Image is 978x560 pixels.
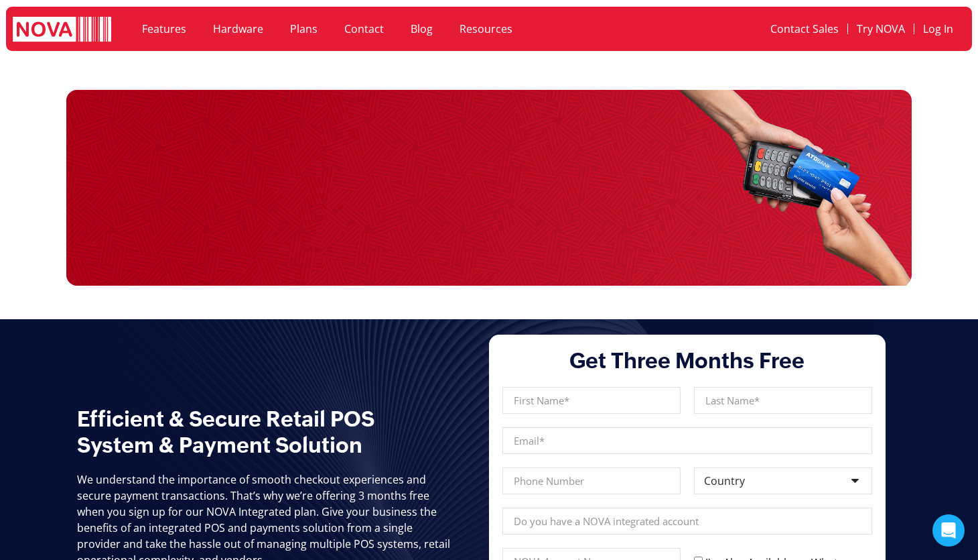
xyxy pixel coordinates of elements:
[13,17,111,44] img: logo white
[277,13,331,44] a: Plans
[762,13,847,44] a: Contact Sales
[397,13,446,44] a: Blog
[129,13,200,44] a: Features
[129,13,672,44] nav: Menu
[200,13,277,44] a: Hardware
[502,348,872,374] h3: Get Three Months Free
[694,387,872,414] input: Last Name*
[502,467,681,494] input: Only numbers and phone characters (#, -, *, etc) are accepted.
[502,387,681,414] input: First Name*
[914,13,962,44] a: Log In
[686,13,962,44] nav: Menu
[932,514,965,547] div: Open Intercom Messenger
[848,13,914,44] a: Try NOVA
[502,427,872,454] input: Email*
[502,508,872,535] input: Do you have a NOVA integrated account
[331,13,397,44] a: Contact
[446,13,526,44] a: Resources
[77,406,451,458] h2: Efficient & Secure Retail POS System & Payment Solution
